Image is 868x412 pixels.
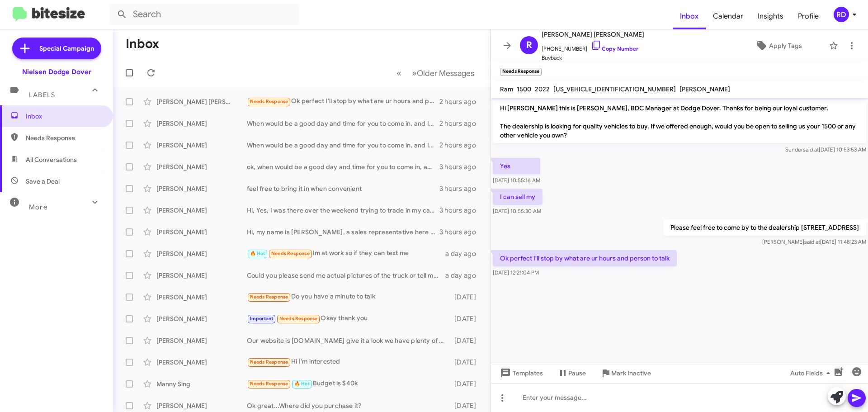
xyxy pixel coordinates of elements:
[826,7,858,22] button: RD
[109,4,299,25] input: Search
[498,365,543,381] span: Templates
[535,85,550,93] span: 2022
[294,381,310,387] span: 🔥 Hot
[250,381,288,387] span: Needs Response
[493,100,866,143] p: Hi [PERSON_NAME] this is [PERSON_NAME], BDC Manager at Dodge Dover. Thanks for being our loyal cu...
[834,7,849,22] div: RD
[247,401,450,410] div: Ok great...Where did you purchase it?
[156,336,247,345] div: [PERSON_NAME]
[12,38,101,59] a: Special Campaign
[491,365,550,381] button: Templates
[542,40,644,53] span: [PHONE_NUMBER]
[156,379,247,388] div: Manny Sing
[26,112,103,121] span: Inbox
[156,97,247,106] div: [PERSON_NAME] [PERSON_NAME]
[156,162,247,171] div: [PERSON_NAME]
[391,64,407,82] button: Previous
[271,251,310,256] span: Needs Response
[500,85,513,93] span: Ram
[156,293,247,302] div: [PERSON_NAME]
[247,336,450,345] div: Our website is [DOMAIN_NAME] give it a look we have plenty of vehicles
[156,271,247,280] div: [PERSON_NAME]
[247,206,439,215] div: Hi, Yes, I was there over the weekend trying to trade in my car for one of your newer models. How...
[417,68,474,78] span: Older Messages
[450,379,483,388] div: [DATE]
[279,316,318,322] span: Needs Response
[439,162,483,171] div: 3 hours ago
[247,248,445,259] div: Im at work so if they can text me
[247,313,450,324] div: Okay thank you
[450,401,483,410] div: [DATE]
[493,189,542,205] p: I can sell my
[803,146,819,153] span: said at
[517,85,531,93] span: 1500
[439,119,483,128] div: 2 hours ago
[706,3,750,29] span: Calendar
[783,365,841,381] button: Auto Fields
[568,365,586,381] span: Pause
[493,177,540,184] span: [DATE] 10:55:16 AM
[156,227,247,237] div: [PERSON_NAME]
[156,401,247,410] div: [PERSON_NAME]
[526,38,532,52] span: R
[450,358,483,367] div: [DATE]
[439,97,483,106] div: 2 hours ago
[493,208,541,214] span: [DATE] 10:55:30 AM
[156,141,247,150] div: [PERSON_NAME]
[39,44,94,53] span: Special Campaign
[785,146,866,153] span: Sender [DATE] 10:53:53 AM
[593,365,658,381] button: Mark Inactive
[550,365,593,381] button: Pause
[500,68,542,76] small: Needs Response
[542,53,644,62] span: Buyback
[553,85,676,93] span: [US_VEHICLE_IDENTIFICATION_NUMBER]
[790,365,834,381] span: Auto Fields
[26,155,77,164] span: All Conversations
[673,3,706,29] a: Inbox
[791,3,826,29] a: Profile
[156,249,247,258] div: [PERSON_NAME]
[247,292,450,302] div: Do you have a minute to talk
[247,271,445,280] div: Could you please send me actual pictures of the truck or tell me where I could see pictures on line.
[769,38,802,54] span: Apply Tags
[29,91,55,99] span: Labels
[493,158,540,174] p: Yes
[156,184,247,193] div: [PERSON_NAME]
[156,206,247,215] div: [PERSON_NAME]
[247,162,439,171] div: ok, when would be a good day and time for you to come in, and I have my used car manager to look ...
[156,314,247,323] div: [PERSON_NAME]
[412,67,417,79] span: »
[406,64,480,82] button: Next
[126,37,159,51] h1: Inbox
[250,99,288,104] span: Needs Response
[396,67,401,79] span: «
[247,96,439,107] div: Ok perfect I'll stop by what are ur hours and person to talk
[250,294,288,300] span: Needs Response
[750,3,791,29] a: Insights
[542,29,644,40] span: [PERSON_NAME] [PERSON_NAME]
[392,64,480,82] nav: Page navigation example
[804,238,820,245] span: said at
[26,177,60,186] span: Save a Deal
[493,269,539,276] span: [DATE] 12:21:04 PM
[450,293,483,302] div: [DATE]
[26,133,103,142] span: Needs Response
[450,314,483,323] div: [DATE]
[611,365,651,381] span: Mark Inactive
[439,184,483,193] div: 3 hours ago
[247,141,439,150] div: When would be a good day and time for you to come in, and I have my used car manager to look at y...
[247,119,439,128] div: When would be a good day and time for you to come in, and I have my used car manager to look at y...
[493,250,677,266] p: Ok perfect I'll stop by what are ur hours and person to talk
[250,251,265,256] span: 🔥 Hot
[247,184,439,193] div: feel free to bring it in when convenient
[762,238,866,245] span: [PERSON_NAME] [DATE] 11:48:23 AM
[247,357,450,367] div: Hi I'm interested
[679,85,730,93] span: [PERSON_NAME]
[591,45,638,52] a: Copy Number
[445,249,483,258] div: a day ago
[732,38,825,54] button: Apply Tags
[156,119,247,128] div: [PERSON_NAME]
